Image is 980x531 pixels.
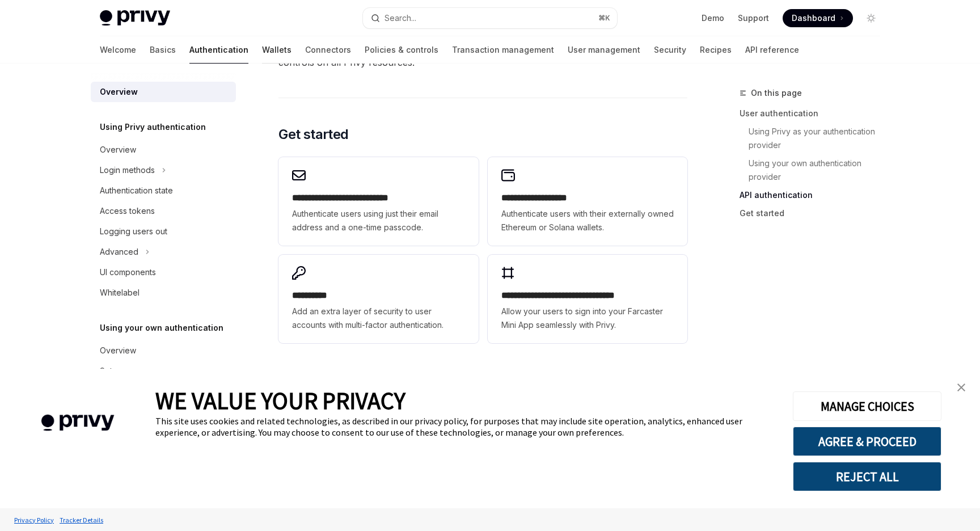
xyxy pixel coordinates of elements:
div: Logging users out [100,225,167,238]
img: light logo [100,10,170,26]
a: User management [568,36,640,64]
div: Advanced [100,245,138,259]
span: Allow your users to sign into your Farcaster Mini App seamlessly with Privy. [501,305,674,332]
div: Login methods [100,163,155,177]
div: This site uses cookies and related technologies, as described in our privacy policy, for purposes... [155,415,776,438]
a: Privacy Policy [11,510,57,530]
div: Authentication state [100,184,173,197]
button: AGREE & PROCEED [793,427,941,456]
a: Wallets [262,36,292,64]
span: Authenticate users using just their email address and a one-time passcode. [292,207,464,234]
a: Demo [702,12,724,24]
a: UI components [91,262,236,283]
div: UI components [100,265,156,279]
a: **** **** **** ****Authenticate users with their externally owned Ethereum or Solana wallets. [488,157,687,246]
span: Dashboard [792,12,835,24]
a: Overview [91,140,236,160]
h5: Using Privy authentication [100,120,206,134]
div: Whitelabel [100,286,140,300]
a: Using Privy as your authentication provider [740,123,889,154]
div: Access tokens [100,204,155,218]
a: Policies & controls [365,36,438,64]
a: Overview [91,340,236,361]
span: WE VALUE YOUR PRIVACY [155,386,405,415]
a: Get started [740,204,889,222]
a: API reference [745,36,799,64]
a: Welcome [100,36,136,64]
button: Toggle dark mode [862,9,880,27]
a: API authentication [740,186,889,204]
a: Overview [91,82,236,102]
span: Authenticate users with their externally owned Ethereum or Solana wallets. [501,207,674,234]
div: Setup [100,364,122,378]
a: Access tokens [91,201,236,221]
button: REJECT ALL [793,462,941,491]
div: Overview [100,344,136,357]
button: Toggle Login methods section [91,160,236,180]
button: Toggle Advanced section [91,242,236,262]
a: Whitelabel [91,283,236,303]
a: Transaction management [452,36,554,64]
a: Connectors [305,36,351,64]
span: On this page [751,86,802,100]
button: Open search [363,8,617,28]
span: Get started [278,125,348,144]
a: Using your own authentication provider [740,154,889,186]
a: Dashboard [783,9,853,27]
a: **** *****Add an extra layer of security to user accounts with multi-factor authentication. [278,255,478,343]
a: Security [654,36,686,64]
div: Overview [100,143,136,157]
a: Authentication [189,36,248,64]
a: Authentication state [91,180,236,201]
a: Basics [150,36,176,64]
img: close banner [957,383,965,391]
button: MANAGE CHOICES [793,391,941,421]
span: Add an extra layer of security to user accounts with multi-factor authentication. [292,305,464,332]
a: Support [738,12,769,24]
div: Search... [385,11,416,25]
a: Logging users out [91,221,236,242]
a: User authentication [740,104,889,123]
span: ⌘ K [598,14,610,23]
a: Tracker Details [57,510,106,530]
a: Setup [91,361,236,381]
div: Overview [100,85,138,99]
h5: Using your own authentication [100,321,223,335]
a: close banner [950,376,973,399]
img: company logo [17,398,138,448]
a: Recipes [700,36,732,64]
